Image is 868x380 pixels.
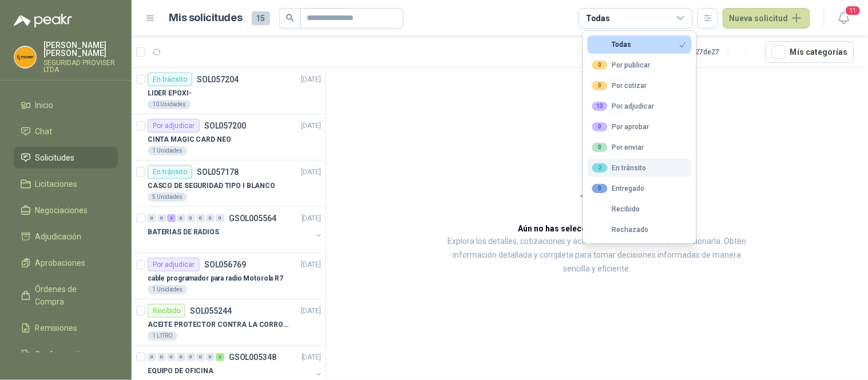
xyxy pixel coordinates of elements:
span: 11 [845,5,861,16]
button: 0Por enviar [588,138,692,157]
h1: Mis solicitudes [169,10,243,26]
div: 0 [592,81,608,90]
div: Por adjudicar [148,258,200,271]
a: Órdenes de Compra [14,278,118,313]
div: Por enviar [592,143,644,152]
p: CASCO DE SEGURIDAD TIPO I BLANCO [148,181,275,191]
div: Recibido [148,304,185,318]
button: 0Por aprobar [588,118,692,136]
div: 0 [187,353,195,361]
span: Licitaciones [35,178,78,190]
div: 2 [167,214,176,222]
button: 11 [834,8,854,29]
p: [DATE] [302,306,321,317]
a: Licitaciones [14,173,118,195]
div: 0 [592,143,608,152]
p: cable programador para radio Motorola R7 [148,273,283,284]
div: 0 [148,353,156,361]
div: 0 [187,214,195,222]
div: 10 Unidades [148,100,191,109]
div: 0 [177,214,185,222]
p: SOL057200 [204,122,246,130]
div: 3 [216,353,224,361]
a: Aprobaciones [14,252,118,274]
p: [DATE] [302,352,321,363]
div: 0 [177,353,185,361]
a: Inicio [14,94,118,116]
div: 0 [592,61,608,70]
p: ACEITE PROTECTOR CONTRA LA CORROSION - PARA LIMPIEZA DE ARMAMENTO [148,319,290,330]
div: 0 [592,122,608,131]
div: 0 [206,214,215,222]
span: search [286,14,294,22]
button: 0Por publicar [588,56,692,74]
img: Logo peakr [14,14,72,27]
button: Nueva solicitud [723,8,810,29]
p: [DATE] [302,259,321,270]
span: Solicitudes [35,151,75,164]
div: Por adjudicar [148,119,200,133]
div: 1 Unidades [148,285,187,294]
div: 0 [157,214,166,222]
div: Entregado [592,184,645,193]
p: EQUIPO DE OFICINA [148,366,213,377]
button: 2En tránsito [588,159,692,177]
span: Inicio [35,99,54,111]
div: Por publicar [592,61,651,70]
a: Configuración [14,343,118,365]
p: [DATE] [302,121,321,131]
a: Chat [14,121,118,142]
div: En tránsito [592,163,647,173]
p: SOL057204 [197,75,239,83]
a: En tránsitoSOL057178[DATE] CASCO DE SEGURIDAD TIPO I BLANCO5 Unidades [132,161,326,207]
img: Company Logo [14,46,36,68]
a: RecibidoSOL055244[DATE] ACEITE PROTECTOR CONTRA LA CORROSION - PARA LIMPIEZA DE ARMAMENTO1 LITRO [132,299,326,346]
span: Aprobaciones [35,257,86,269]
div: Por cotizar [592,81,647,90]
span: Órdenes de Compra [35,283,107,308]
div: 2 [592,163,608,173]
a: Adjudicación [14,226,118,247]
div: 1 Unidades [148,146,187,155]
div: En tránsito [148,165,192,179]
div: 1 - 27 de 27 [690,43,756,61]
p: GSOL005564 [229,214,276,222]
p: GSOL005348 [229,353,276,361]
div: 0 [167,353,176,361]
div: 0 [157,353,166,361]
span: Negociaciones [35,204,88,217]
button: 13Por adjudicar [588,97,692,115]
p: SEGURIDAD PROVISER LTDA [43,59,118,73]
div: Recibido [592,205,640,213]
a: Solicitudes [14,147,118,169]
div: 13 [592,102,608,111]
p: Explora los detalles, cotizaciones y actividad de una solicitud al seleccionarla. Obtén informaci... [441,235,754,276]
div: 0 [592,184,608,193]
p: BATERIAS DE RADIOS [148,227,219,238]
span: Chat [35,125,53,138]
div: Por adjudicar [592,102,655,111]
button: 0Por cotizar [588,77,692,95]
p: CINTA MAGIC CARD NEO [148,134,231,145]
span: Remisiones [35,322,78,334]
button: Rechazado [588,221,692,239]
a: Negociaciones [14,199,118,221]
div: 5 Unidades [148,193,187,202]
div: Rechazado [592,226,649,234]
button: Recibido [588,200,692,218]
div: Todas [586,12,610,25]
p: LIDER EPOXI- [148,88,192,99]
button: 0Entregado [588,179,692,198]
h3: Aún no has seleccionado niguna solicitud [518,222,676,235]
button: Mís categorías [766,41,854,63]
a: Por adjudicarSOL057200[DATE] CINTA MAGIC CARD NEO1 Unidades [132,114,326,161]
p: SOL057178 [197,168,239,176]
div: 0 [206,353,215,361]
p: [DATE] [302,74,321,85]
p: [DATE] [302,167,321,178]
p: [DATE] [302,213,321,224]
div: Por aprobar [592,122,649,131]
span: 15 [252,11,270,25]
a: Remisiones [14,317,118,339]
a: En tránsitoSOL057204[DATE] LIDER EPOXI-10 Unidades [132,68,326,114]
